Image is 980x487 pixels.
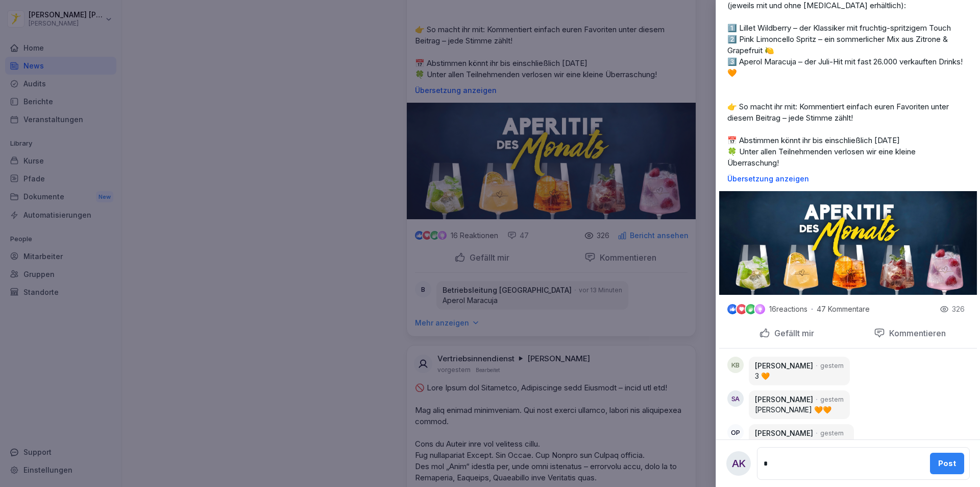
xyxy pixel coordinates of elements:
p: [PERSON_NAME] 🧡🧡 [755,405,844,415]
p: 326 [952,304,965,314]
p: 16 reactions [769,305,807,313]
p: 3 🧡 [755,371,844,381]
p: gestern [820,395,844,404]
p: [PERSON_NAME] [755,361,813,371]
div: Post [938,458,956,469]
div: OP [727,424,744,440]
img: m97c3dqfopgr95eox1d8zl5w.png [719,191,977,295]
button: Post [930,453,964,474]
p: [PERSON_NAME] [755,428,813,438]
p: gestern [820,429,844,438]
p: Pink Limoncello Spritz 🍸🍸 [755,438,848,449]
p: gestern [820,361,844,370]
div: SA [727,390,744,407]
p: Übersetzung anzeigen [727,175,969,183]
p: Kommentieren [885,328,946,338]
div: KB [727,357,744,373]
p: Gefällt mir [770,328,814,338]
p: 47 Kommentare [817,305,873,313]
div: AK [726,451,751,476]
p: [PERSON_NAME] [755,395,813,405]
